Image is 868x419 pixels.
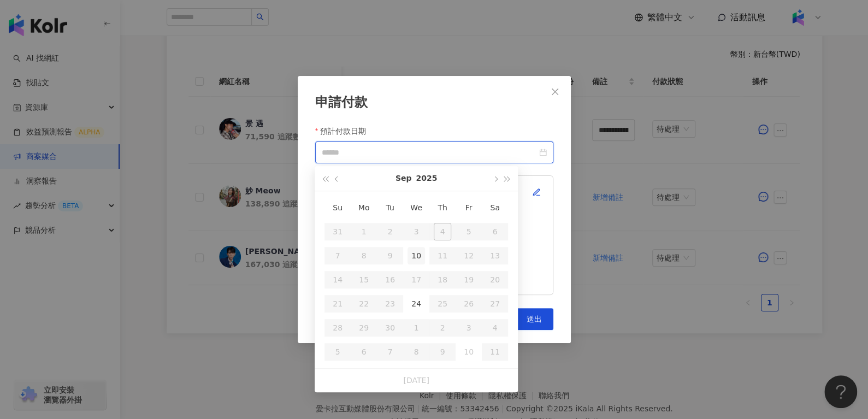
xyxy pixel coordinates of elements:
[527,315,542,323] span: 送出
[315,93,553,112] div: 申請付款
[408,247,425,264] div: 10
[403,196,429,220] th: We
[456,340,482,364] td: 2025-10-10
[429,196,456,220] th: Th
[544,81,566,103] button: Close
[460,343,477,361] div: 10
[456,196,482,220] th: Fr
[315,125,374,137] label: 預計付款日期
[416,166,437,191] button: 2025
[403,292,429,316] td: 2025-09-24
[551,87,559,96] span: close
[324,196,351,220] th: Su
[515,308,553,330] button: 送出
[408,295,425,312] div: 24
[377,196,403,220] th: Tu
[403,244,429,268] td: 2025-09-10
[351,196,377,220] th: Mo
[395,166,412,191] button: Sep
[482,196,508,220] th: Sa
[322,146,537,158] input: 預計付款日期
